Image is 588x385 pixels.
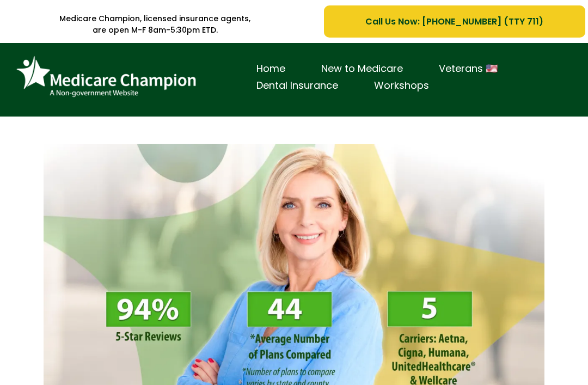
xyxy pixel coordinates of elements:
[238,77,356,94] a: Dental Insurance
[303,60,421,77] a: New to Medicare
[324,5,585,38] a: Call Us Now: 1-833-823-1990 (TTY 711)
[3,13,308,25] p: Medicare Champion, licensed insurance agents,
[356,77,447,94] a: Workshops
[238,60,303,77] a: Home
[11,51,201,103] img: Brand Logo
[421,60,516,77] a: Veterans 🇺🇸
[365,15,543,28] span: Call Us Now: [PHONE_NUMBER] (TTY 711)
[3,25,308,36] p: are open M-F 8am-5:30pm ETD.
